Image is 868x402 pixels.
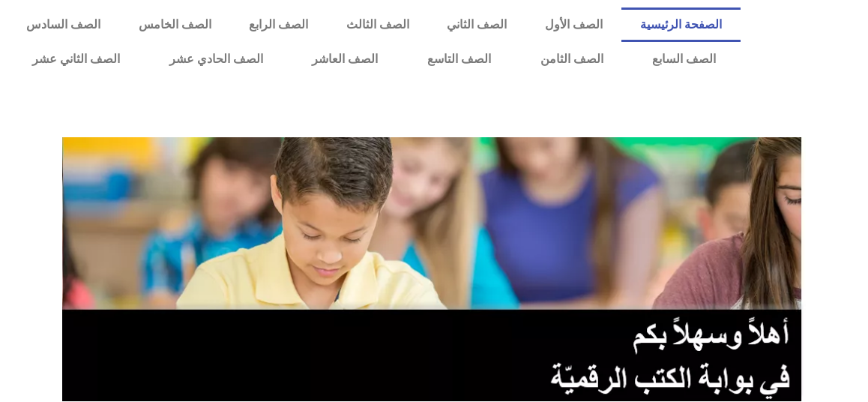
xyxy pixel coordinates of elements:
a: الصف الأول [525,7,621,42]
a: الصف السابع [628,42,741,76]
a: الصف العاشر [287,42,403,76]
a: الصف الخامس [120,7,230,42]
a: الصف الحادي عشر [145,42,288,76]
a: الصفحة الرئيسية [621,7,741,42]
a: الصف الرابع [230,7,327,42]
a: الصف الثاني عشر [7,42,145,76]
a: الصف الثاني [428,7,525,42]
a: الصف الثالث [327,7,427,42]
a: الصف الثامن [516,42,628,76]
a: الصف التاسع [403,42,516,76]
a: الصف السادس [7,7,119,42]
